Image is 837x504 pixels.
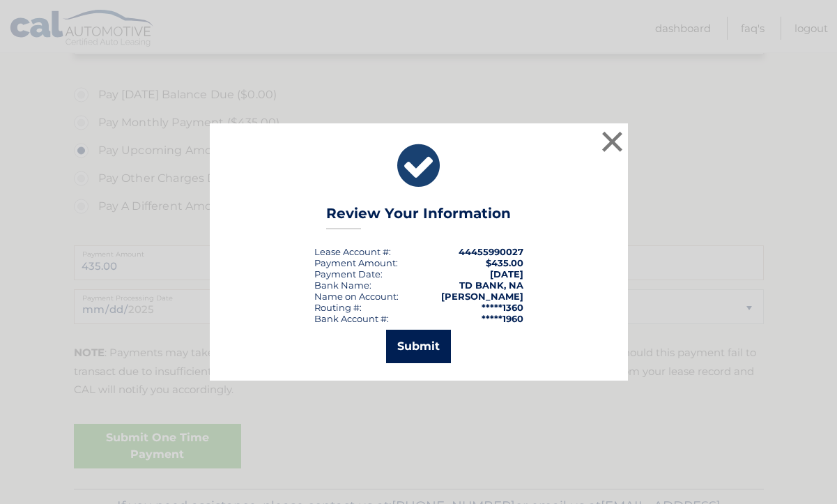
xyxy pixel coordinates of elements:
span: [DATE] [490,268,523,280]
div: Bank Account #: [314,313,389,324]
strong: TD BANK, NA [459,280,523,291]
div: Lease Account #: [314,246,391,257]
div: Payment Amount: [314,257,398,268]
span: $435.00 [486,257,523,268]
button: × [599,128,627,155]
button: Submit [386,330,451,363]
strong: [PERSON_NAME] [441,291,523,302]
div: Bank Name: [314,280,371,291]
div: Name on Account: [314,291,399,302]
div: Routing #: [314,302,362,313]
div: : [314,268,383,280]
strong: 44455990027 [459,246,523,257]
h3: Review Your Information [326,205,511,229]
span: Payment Date [314,268,381,280]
